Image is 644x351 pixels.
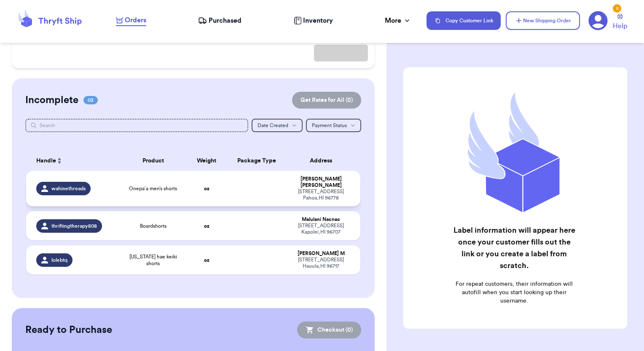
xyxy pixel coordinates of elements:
span: lolebtq [51,257,67,263]
button: Payment Status [306,119,361,132]
span: Onepa’a men’s shorts [129,185,177,192]
strong: oz [204,186,209,191]
div: [STREET_ADDRESS] Kapolei , HI 96707 [292,223,351,235]
span: Help [613,21,627,31]
span: wahinethreads [51,185,86,192]
div: Malulani Nacnac [292,216,351,223]
div: More [385,16,411,26]
button: Date Created [252,119,303,132]
button: Copy Customer Link [427,11,501,30]
button: Get Rates for All (0) [292,92,361,109]
th: Weight [187,151,227,171]
th: Address [287,151,361,171]
span: Purchased [209,16,241,26]
span: Orders [125,15,146,25]
strong: oz [204,258,209,263]
div: [STREET_ADDRESS] Pahoa , HI 96778 [292,189,351,201]
p: For repeat customers, their information will autofill when you start looking up their username. [452,280,577,305]
input: Search [25,119,249,132]
a: Inventory [294,16,333,26]
span: thriftingtherapy808 [51,223,97,229]
span: Payment Status [312,123,347,128]
div: [PERSON_NAME] M [292,250,351,257]
a: Help [613,14,627,31]
th: Product [120,151,187,171]
div: [STREET_ADDRESS] Hauula , HI 96717 [292,257,351,269]
span: Date Created [258,123,288,128]
span: [US_STATE] hae keiki shorts [125,253,182,267]
span: Handle [36,157,56,165]
a: Orders [116,15,146,26]
button: New Shipping Order [506,11,580,30]
h2: Ready to Purchase [25,323,112,337]
span: Boardshorts [140,223,166,229]
button: Checkout (0) [297,322,361,338]
a: 2 [588,11,608,30]
th: Package Type [227,151,287,171]
strong: oz [204,223,209,229]
button: Sort ascending [56,156,63,166]
a: Purchased [198,16,241,26]
span: Inventory [303,16,333,26]
span: 03 [83,96,98,104]
h2: Incomplete [25,93,78,107]
div: 2 [613,4,621,13]
h2: Label information will appear here once your customer fills out the link or you create a label fr... [452,224,577,271]
div: [PERSON_NAME] [PERSON_NAME] [292,176,351,189]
